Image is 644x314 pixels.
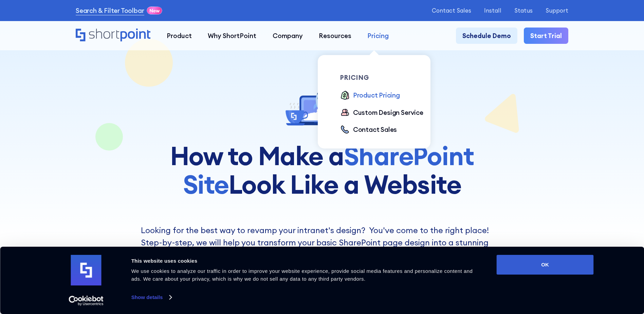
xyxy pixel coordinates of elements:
a: Search & Filter Toolbar [76,6,144,15]
span: We use cookies to analyze our traffic in order to improve your website experience, provide social... [131,268,473,282]
div: Contact Sales [353,125,397,134]
a: Pricing [360,28,397,43]
img: logo [71,255,102,285]
a: Resources [311,28,359,43]
div: pricing [340,74,430,81]
h1: How to Make a Look Like a Website [129,142,515,198]
iframe: Chat Widget [522,235,644,314]
p: Looking for the best way to revamp your intranet's design? You've come to the right place! Step-b... [141,224,503,285]
a: Schedule Demo [456,28,517,43]
button: OK [497,255,594,275]
a: Company [264,28,311,43]
a: Product Pricing [340,90,400,101]
a: Start Trial [524,28,568,43]
a: Support [546,7,568,14]
a: Status [514,7,533,14]
div: Product Pricing [353,90,400,100]
span: SharePoint Site [183,139,474,200]
div: Custom Design Service [353,108,423,117]
a: Why ShortPoint [200,28,264,43]
a: Home [76,29,151,42]
a: Contact Sales [432,7,471,14]
a: Custom Design Service [340,108,423,118]
a: Product [159,28,200,43]
div: Why ShortPoint [208,31,256,40]
a: Show details [131,292,171,302]
div: Company [273,31,303,40]
div: Product [167,31,192,40]
a: Install [484,7,501,14]
a: Contact Sales [340,125,397,135]
div: This website uses cookies [131,257,481,265]
div: Resources [319,31,351,40]
a: Usercentrics Cookiebot - opens in a new window [56,296,116,306]
div: Pricing [367,31,389,40]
